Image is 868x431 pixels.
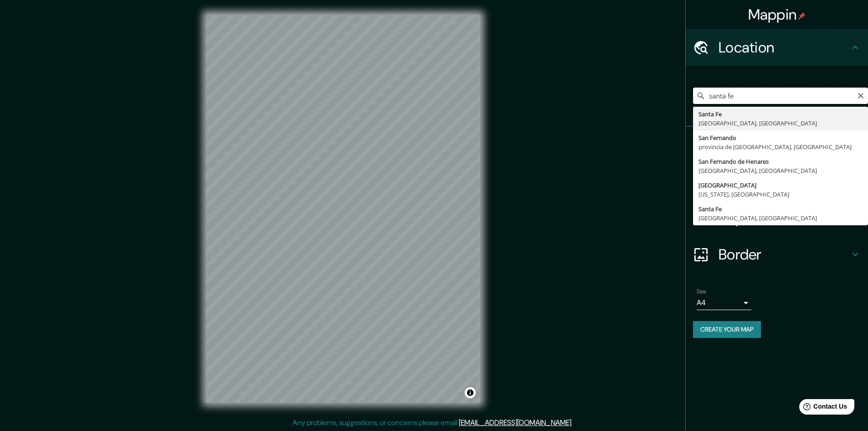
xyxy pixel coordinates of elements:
div: Style [686,163,868,200]
div: . [573,417,574,428]
h4: Border [719,245,850,264]
button: Clear [857,91,864,99]
div: [GEOGRAPHIC_DATA], [GEOGRAPHIC_DATA] [699,166,863,175]
h4: Layout [719,209,850,227]
p: Any problems, suggestions, or concerns please email . [293,417,573,428]
div: A4 [697,296,751,310]
input: Pick your city or area [693,88,868,104]
div: [GEOGRAPHIC_DATA], [GEOGRAPHIC_DATA] [699,119,863,128]
div: San Fernando [699,133,863,142]
div: [US_STATE], [GEOGRAPHIC_DATA] [699,190,863,199]
div: Santa Fe [699,109,863,119]
div: [GEOGRAPHIC_DATA], [GEOGRAPHIC_DATA] [699,213,863,223]
canvas: Map [206,15,480,403]
div: . [574,417,576,428]
div: Border [686,236,868,273]
div: Location [686,29,868,66]
div: Santa Fe [699,204,863,213]
div: provincia de [GEOGRAPHIC_DATA], [GEOGRAPHIC_DATA] [699,142,863,151]
label: Size [697,288,706,296]
div: Pins [686,127,868,163]
div: [GEOGRAPHIC_DATA] [699,181,863,190]
button: Toggle attribution [465,387,476,398]
a: [EMAIL_ADDRESS][DOMAIN_NAME] [459,418,571,427]
button: Create your map [693,321,761,338]
div: San Fernando de Henares [699,157,863,166]
iframe: Help widget launcher [787,395,858,421]
div: Layout [686,200,868,236]
h4: Mappin [748,5,806,24]
img: pin-icon.png [798,12,806,20]
h4: Location [719,38,850,57]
